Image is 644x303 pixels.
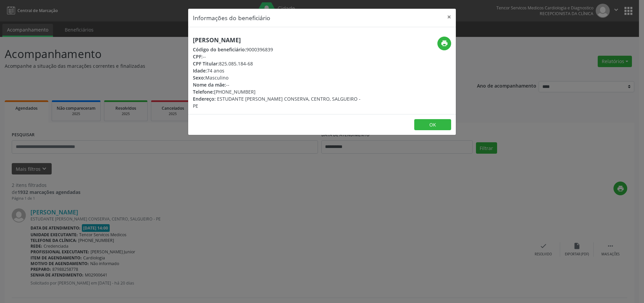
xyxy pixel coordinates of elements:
[193,81,362,88] div: --
[193,60,219,67] span: CPF Titular:
[437,37,451,50] button: print
[193,67,362,74] div: 74 anos
[193,88,362,95] div: [PHONE_NUMBER]
[193,13,270,22] h5: Informações do beneficiário
[193,53,203,60] span: CPF:
[193,74,362,81] div: Masculino
[193,96,216,102] span: Endereço:
[193,53,362,60] div: --
[193,74,205,81] span: Sexo:
[193,96,361,109] span: ESTUDANTE [PERSON_NAME] CONSERVA, CENTRO, SALGUEIRO - PE
[193,82,226,88] span: Nome da mãe:
[441,40,448,47] i: print
[193,46,362,53] div: 9000396839
[193,60,362,67] div: 825.085.184-68
[193,89,214,95] span: Telefone:
[193,46,246,53] span: Código do beneficiário:
[414,119,451,131] button: OK
[193,37,362,44] h5: [PERSON_NAME]
[193,67,207,74] span: Idade:
[442,9,456,25] button: Close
